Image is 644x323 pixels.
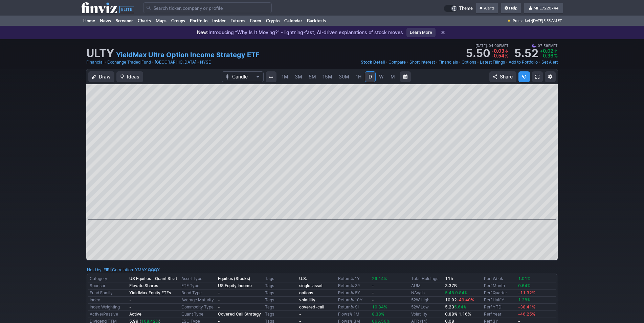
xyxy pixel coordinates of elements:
a: options [299,290,313,295]
div: : [87,267,111,273]
b: Covered Call Strategy [218,312,261,317]
button: Explore new features [518,71,530,82]
a: W [376,71,387,82]
td: Quant Type [180,311,217,318]
span: Latest Filings [480,60,505,65]
span: Candle [232,73,253,80]
a: D [365,71,376,82]
b: - [218,297,220,302]
span: 1.01% [518,276,531,281]
td: Tags [264,311,298,318]
span: • [104,59,107,66]
b: - [372,297,374,302]
td: Tags [264,282,298,290]
span: 0.64% [518,283,531,288]
p: Introducing “Why Is It Moving?” - lightning-fast, AI-driven explanations of stock moves [197,29,403,36]
a: Calendar [282,16,305,26]
td: Active/Passive [88,311,128,318]
span: -38.41% [518,304,535,309]
b: - [372,283,374,288]
span: M [391,74,395,79]
span: Share [500,73,513,80]
a: Exchange Traded Fund [107,59,151,66]
td: Tags [264,297,298,304]
span: • [506,59,508,66]
a: Compare [388,59,406,66]
td: Perf Month [483,282,517,290]
b: YieldMax Equity ETFs [129,290,171,295]
td: Return% 5Y [337,290,371,297]
a: Insider [210,16,228,26]
a: 1M [279,71,291,82]
td: NAV/sh [410,290,444,297]
td: Flows% 1M [337,311,371,318]
input: Search [143,2,272,13]
td: Perf YTD [483,304,517,311]
a: 5M [306,71,319,82]
b: - [218,304,220,309]
td: ETF Type [180,282,217,290]
b: 10.92 [445,297,474,302]
td: Average Maturity [180,297,217,304]
td: Sponsor [88,282,128,290]
b: 3.37B [445,283,457,288]
a: Financials [439,59,458,66]
button: Interval [266,71,276,82]
span: 1H [356,74,361,79]
span: [DATE] 04:00PM ET [475,43,509,49]
b: Active [129,312,141,317]
b: - [129,304,131,309]
a: YMAX [135,267,147,273]
span: • [536,43,538,49]
b: - [129,297,131,302]
td: Return% 10Y [337,297,371,304]
a: M [387,71,398,82]
a: Backtests [305,16,329,26]
span: 1M [282,74,288,79]
span: 3M [295,74,302,79]
span: 5.48 [445,290,454,295]
a: Correlation [112,267,133,272]
b: U.S. [299,276,307,281]
td: Commodity Type [180,304,217,311]
td: Index Weighting [88,304,128,311]
b: - [299,312,301,317]
button: Draw [88,71,114,82]
td: Asset Type [180,275,217,282]
a: Crypto [264,16,282,26]
span: • [436,59,438,66]
span: 30M [339,74,349,79]
span: 5M [309,74,316,79]
a: 3M [292,71,305,82]
span: New: [197,29,208,35]
a: YieldMax Ultra Option Income Strategy ETF [116,50,260,60]
button: Share [489,71,516,82]
button: Ideas [116,71,143,82]
span: • [197,59,199,66]
a: Screener [113,16,135,26]
span: 0.84% [455,290,468,295]
b: US Equity Income [218,283,252,288]
a: volatility [299,297,315,302]
a: Alerts [476,3,498,14]
td: Return% 1Y [337,275,371,282]
span: • [459,59,461,66]
button: Range [400,71,411,82]
a: MFE7220744 [524,3,563,14]
td: Total Holdings [410,275,444,282]
td: Tags [264,304,298,311]
b: Equities (Stocks) [218,276,250,281]
a: Short Interest [409,59,435,66]
td: 52W Low [410,304,444,311]
td: Perf Week [483,275,517,282]
b: 115 [445,276,453,281]
td: Tags [264,275,298,282]
a: FIRI [104,267,111,273]
span: • [406,59,409,66]
span: Stock Detail [361,60,385,65]
span: [DATE] 5:55 AM ET [532,16,562,26]
a: Charts [135,16,153,26]
span: % [505,53,508,59]
span: D [369,74,372,79]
